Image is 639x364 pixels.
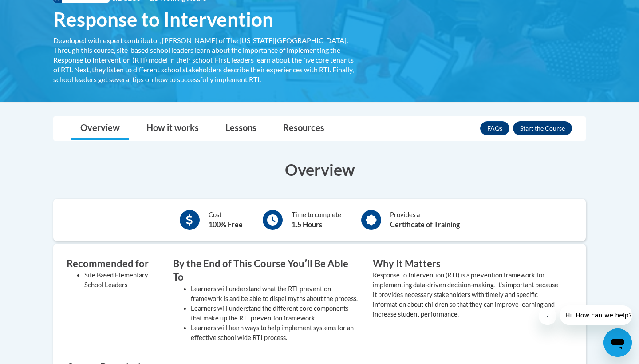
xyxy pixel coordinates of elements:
[84,270,160,290] li: Site Based Elementary School Leaders
[292,210,341,230] div: Time to complete
[513,121,572,135] button: Enroll
[603,328,632,357] iframe: Button to launch messaging window
[138,117,208,140] a: How it works
[539,307,556,325] iframe: Close message
[209,210,243,230] div: Cost
[217,117,265,140] a: Lessons
[560,305,632,325] iframe: Message from company
[292,220,322,229] b: 1.5 Hours
[67,257,160,271] h3: Recommended for
[71,117,129,140] a: Overview
[390,210,460,230] div: Provides a
[53,158,586,181] h3: Overview
[274,117,333,140] a: Resources
[191,284,359,304] li: Learners will understand what the RTI prevention framework is and be able to dispel myths about t...
[209,220,243,229] b: 100% Free
[53,36,359,84] div: Developed with expert contributor, [PERSON_NAME] of The [US_STATE][GEOGRAPHIC_DATA]. Through this...
[373,271,558,318] value: Response to Intervention (RTI) is a prevention framework for implementing data-driven decision-ma...
[191,304,359,323] li: Learners will understand the different core components that make up the RTI prevention framework.
[173,257,359,285] h3: By the End of This Course Youʹll Be Able To
[53,8,273,31] span: Response to Intervention
[390,220,460,229] b: Certificate of Training
[480,121,509,135] a: FAQs
[373,257,559,271] h3: Why It Matters
[191,323,359,343] li: Learners will learn ways to help implement systems for an effective school wide RTI process.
